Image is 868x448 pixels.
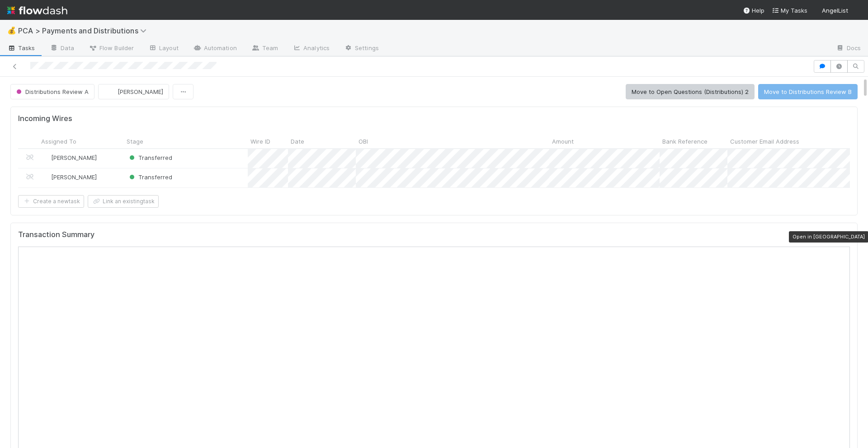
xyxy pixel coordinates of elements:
span: Transferred [127,173,172,181]
span: 💰 [7,27,16,34]
span: [PERSON_NAME] [51,173,97,181]
button: Create a newtask [18,195,84,208]
button: Link an existingtask [88,195,159,208]
span: Bank Reference [662,137,708,146]
div: Transferred [127,153,172,162]
button: [PERSON_NAME] [98,84,169,99]
span: OBI [359,137,368,146]
span: Assigned To [41,137,76,146]
div: Help [743,6,764,15]
img: avatar_ad9da010-433a-4b4a-a484-836c288de5e1.png [106,87,115,96]
a: Automation [186,42,244,56]
img: logo-inverted-e16ddd16eac7371096b0.svg [7,3,67,18]
a: Data [42,42,81,56]
span: [PERSON_NAME] [118,88,163,95]
a: My Tasks [772,6,807,15]
span: Wire ID [250,137,270,146]
span: Tasks [7,43,35,52]
span: Distributions Review A [14,88,89,95]
button: Move to Distributions Review B [758,84,858,99]
span: Stage [127,137,143,146]
span: Customer Email Address [730,137,799,146]
button: Move to Open Questions (Distributions) 2 [626,84,755,99]
button: Distributions Review A [10,84,94,99]
img: avatar_eacbd5bb-7590-4455-a9e9-12dcb5674423.png [42,173,50,181]
div: [PERSON_NAME] [42,173,97,182]
h5: Transaction Summary [18,230,94,239]
a: Flow Builder [81,42,141,56]
span: Transferred [127,154,172,161]
span: Amount [552,137,574,146]
a: Settings [337,42,386,56]
a: Analytics [285,42,337,56]
img: avatar_ad9da010-433a-4b4a-a484-836c288de5e1.png [852,6,861,15]
a: Docs [829,42,868,56]
div: [PERSON_NAME] [42,153,97,162]
img: avatar_eacbd5bb-7590-4455-a9e9-12dcb5674423.png [42,154,50,161]
span: AngelList [822,7,848,14]
span: Flow Builder [89,43,134,52]
a: Layout [141,42,186,56]
span: Date [291,137,304,146]
a: Team [244,42,285,56]
span: [PERSON_NAME] [51,154,97,161]
h5: Incoming Wires [18,114,72,123]
span: PCA > Payments and Distributions [18,26,151,35]
span: My Tasks [772,7,807,14]
div: Transferred [127,173,172,182]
